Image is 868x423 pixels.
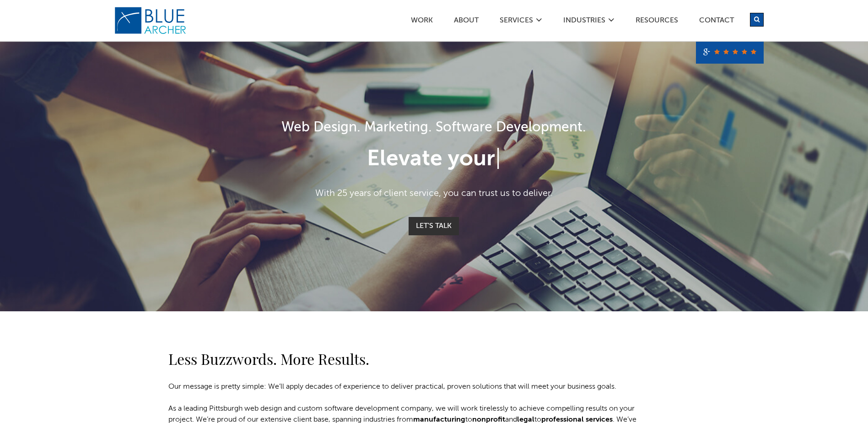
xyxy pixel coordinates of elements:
[168,381,644,392] p: Our message is pretty simple: We’ll apply decades of experience to deliver practical, proven solu...
[635,17,679,27] a: Resources
[168,348,644,370] h2: Less Buzzwords. More Results.
[410,17,433,27] a: Work
[367,148,495,170] span: Elevate your
[409,217,459,235] a: Let's Talk
[169,118,700,138] h1: Web Design. Marketing. Software Development.
[169,187,700,201] p: With 25 years of client service, you can trust us to deliver.
[499,17,534,27] a: SERVICES
[495,148,501,170] span: |
[563,17,606,27] a: Industries
[699,17,734,27] a: Contact
[453,17,479,27] a: ABOUT
[114,6,187,35] img: Blue Archer Logo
